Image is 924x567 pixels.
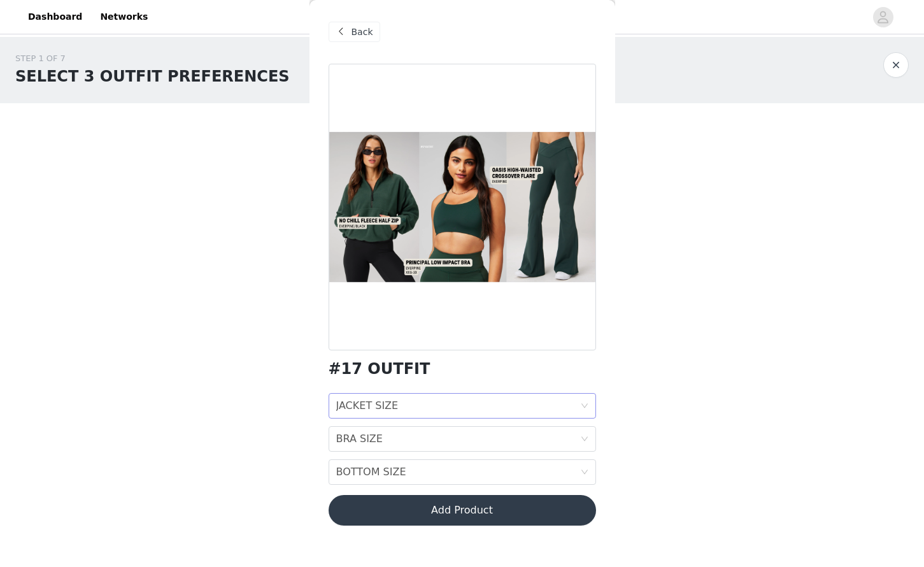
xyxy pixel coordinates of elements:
div: BOTTOM SIZE [336,460,406,484]
span: Back [352,25,373,39]
div: STEP 1 OF 7 [15,52,290,65]
i: icon: down [581,402,588,411]
div: JACKET SIZE [336,394,399,418]
div: BRA SIZE [336,427,383,451]
a: Dashboard [20,3,90,31]
i: icon: down [581,435,588,444]
button: Add Product [329,495,596,526]
a: Networks [92,3,155,31]
div: avatar [877,7,889,27]
h1: #17 OUTFIT [329,361,430,378]
i: icon: down [581,468,588,477]
h1: SELECT 3 OUTFIT PREFERENCES [15,65,290,88]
